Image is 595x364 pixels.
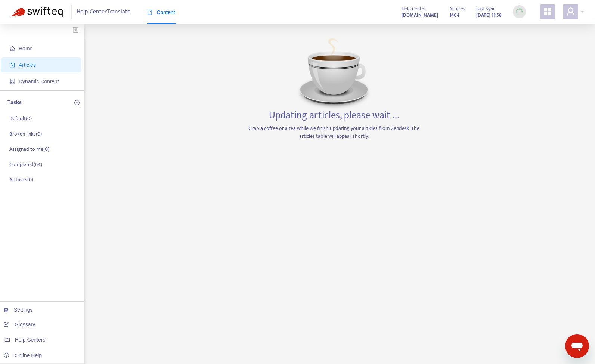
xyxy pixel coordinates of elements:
span: Help Center [402,5,426,13]
p: Grab a coffee or a tea while we finish updating your articles from Zendesk. The articles table wi... [246,124,422,140]
p: Completed ( 64 ) [9,161,42,168]
a: Online Help [4,352,42,358]
span: Home [19,46,32,52]
iframe: Button to launch messaging window [565,334,589,358]
span: book [147,10,152,15]
span: Articles [19,62,36,68]
span: Articles [449,5,465,13]
span: Help Centers [15,337,46,343]
span: Content [147,9,175,15]
a: Settings [4,307,33,313]
img: sync_loading.0b5143dde30e3a21642e.gif [515,7,524,16]
p: All tasks ( 0 ) [9,176,33,184]
span: home [10,46,15,51]
span: Help Center Translate [77,5,130,19]
span: Last Sync [476,5,495,13]
p: Default ( 0 ) [9,115,32,122]
h3: Updating articles, please wait ... [269,110,399,122]
img: Coffee image [297,35,371,110]
a: [DOMAIN_NAME] [402,11,438,19]
span: container [10,79,15,84]
a: Glossary [4,321,35,327]
strong: [DATE] 11:58 [476,11,502,19]
span: account-book [10,62,15,68]
span: plus-circle [74,100,80,105]
img: Swifteq [11,7,63,17]
strong: 1404 [449,11,459,19]
span: appstore [543,7,552,16]
span: Dynamic Content [19,78,59,84]
p: Broken links ( 0 ) [9,130,42,138]
p: Tasks [7,98,22,107]
p: Assigned to me ( 0 ) [9,145,49,153]
span: user [566,7,575,16]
